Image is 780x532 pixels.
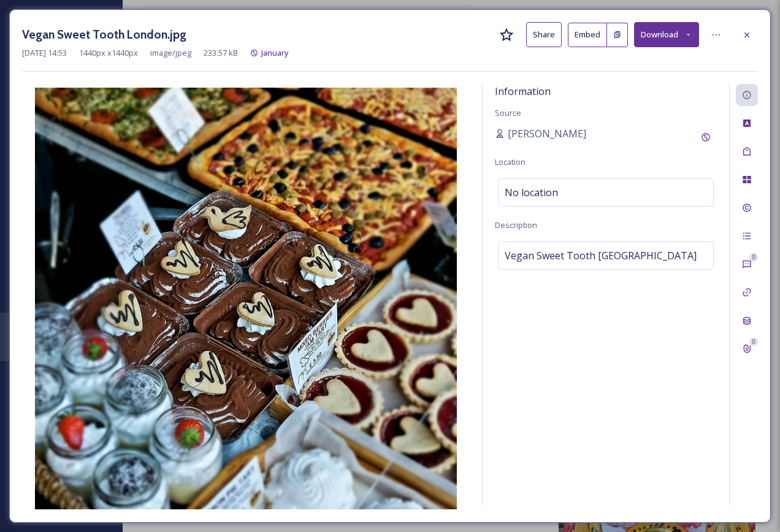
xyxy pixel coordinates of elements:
[204,47,238,59] span: 233.57 kB
[261,47,289,58] span: January
[22,26,186,44] h3: Vegan Sweet Tooth London.jpg
[526,22,562,47] button: Share
[749,338,758,346] div: 0
[495,107,521,118] span: Source
[495,219,537,230] span: Description
[495,85,551,98] span: Information
[505,185,558,200] span: No location
[505,248,697,263] span: Vegan Sweet Tooth [GEOGRAPHIC_DATA]
[79,47,138,59] span: 1440 px x 1440 px
[749,253,758,262] div: 0
[634,22,699,47] button: Download
[22,47,67,59] span: [DATE] 14:53
[150,47,191,59] span: image/jpeg
[568,23,607,47] button: Embed
[508,126,586,141] span: [PERSON_NAME]
[495,156,526,167] span: Location
[22,88,470,509] img: Vegan%20Sweet%20Tooth%20London.jpg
